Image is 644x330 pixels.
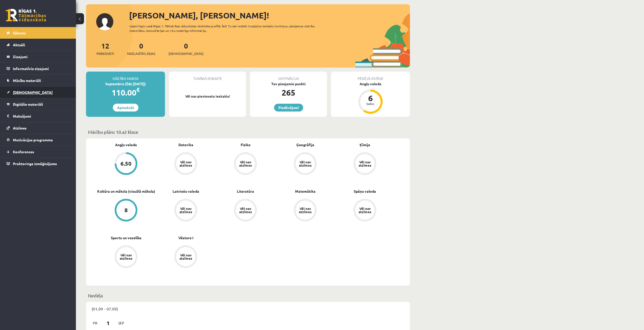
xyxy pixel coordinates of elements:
[238,207,253,213] div: Vēl nav atzīmes
[7,86,70,98] a: [DEMOGRAPHIC_DATA]
[7,63,70,74] a: Informatīvie ziņojumi
[335,199,395,223] a: Vēl nav atzīmes
[274,104,303,112] a: Piedāvājumi
[178,235,193,240] a: Vēsture I
[363,94,378,102] div: 6
[250,72,327,81] div: Motivācija
[113,104,138,112] a: Apmaksāt
[13,161,57,166] span: Proktoringa izmēģinājums
[331,72,410,81] div: Pēdējā atzīme
[86,72,165,81] div: Mācību maksa
[129,9,410,21] div: [PERSON_NAME], [PERSON_NAME]!
[13,42,25,47] span: Aktuāli
[115,142,137,147] a: Angļu valoda
[136,86,140,93] span: €
[13,126,27,130] span: Atzīmes
[335,152,395,176] a: Vēl nav atzīmes
[250,81,327,86] div: Tev pieejamie punkti
[127,41,155,56] a: 0Neizlasītās ziņas
[169,41,203,56] a: 0[DEMOGRAPHIC_DATA]
[173,189,199,194] a: Latviešu valoda
[358,207,372,213] div: Vēl nav atzīmes
[296,142,314,147] a: Ģeogrāfija
[169,51,203,56] span: [DEMOGRAPHIC_DATA]
[13,31,26,35] span: Sākums
[179,207,193,213] div: Vēl nav atzīmes
[295,189,316,194] a: Matemātika
[97,189,155,194] a: Kultūra un māksla (vizuālā māksla)
[13,63,70,74] legend: Informatīvie ziņojumi
[90,319,100,327] span: Pr
[216,199,275,223] a: Vēl nav atzīmes
[7,110,70,122] a: Maksājumi
[298,160,312,167] div: Vēl nav atzīmes
[360,142,370,147] a: Ķīmija
[96,51,114,56] span: Priekšmeti
[88,128,408,135] p: Mācību plāns 10.a2 klase
[86,302,410,316] div: (01.09 - 07.09)
[178,142,193,147] a: Datorika
[156,199,216,223] a: Vēl nav atzīmes
[88,292,408,299] p: Nedēļa
[250,86,327,99] div: 265
[298,207,312,213] div: Vēl nav atzīmes
[13,78,41,83] span: Mācību materiāli
[119,253,133,260] div: Vēl nav atzīmes
[238,160,253,167] div: Vēl nav atzīmes
[172,94,243,99] p: Vēl nav pievienotu ieskaišu!
[124,207,128,213] div: 8
[7,158,70,169] a: Proktoringa izmēģinājums
[96,199,156,223] a: 8
[169,72,246,81] div: Tuvākā ieskaite
[13,102,43,106] span: Digitālie materiāli
[363,102,378,105] div: balles
[179,160,193,167] div: Vēl nav atzīmes
[127,51,155,56] span: Neizlasītās ziņas
[331,81,410,115] a: Angļu valoda 6 balles
[179,253,193,260] div: Vēl nav atzīmes
[7,134,70,146] a: Motivācijas programma
[7,98,70,110] a: Digitālie materiāli
[7,146,70,158] a: Konferences
[13,138,53,142] span: Motivācijas programma
[354,189,376,194] a: Spāņu valoda
[120,161,132,166] div: 6.50
[7,27,70,39] a: Sākums
[13,110,70,122] legend: Maksājumi
[96,41,114,56] a: 12Priekšmeti
[216,152,275,176] a: Vēl nav atzīmes
[6,9,46,21] a: Rīgas 1. Tālmācības vidusskola
[7,122,70,134] a: Atzīmes
[13,51,70,62] legend: Ziņojumi
[237,189,254,194] a: Literatūra
[241,142,251,147] a: Fizika
[156,152,216,176] a: Vēl nav atzīmes
[358,160,372,167] div: Vēl nav atzīmes
[156,245,216,269] a: Vēl nav atzīmes
[86,86,165,99] div: 110.00
[96,245,156,269] a: Vēl nav atzīmes
[86,81,165,86] div: Septembris (līdz [DATE])
[13,149,34,154] span: Konferences
[275,199,335,223] a: Vēl nav atzīmes
[7,75,70,86] a: Mācību materiāli
[100,319,116,327] span: 1
[96,152,156,176] a: 6.50
[275,152,335,176] a: Vēl nav atzīmes
[7,51,70,62] a: Ziņojumi
[13,90,53,95] span: [DEMOGRAPHIC_DATA]
[130,24,324,33] div: Laipni lūgts savā Rīgas 1. Tālmācības vidusskolas skolnieka profilā. Šeit Tu vari redzēt tuvojošo...
[116,319,127,327] span: Sep
[331,81,410,86] div: Angļu valoda
[7,39,70,51] a: Aktuāli
[111,235,141,240] a: Sports un veselība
